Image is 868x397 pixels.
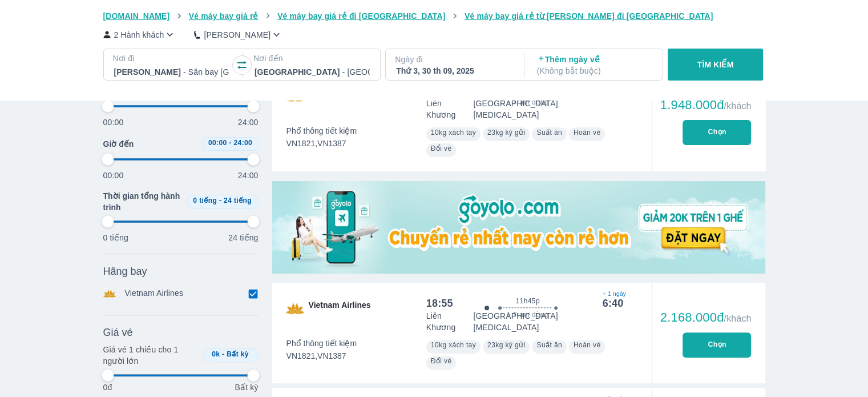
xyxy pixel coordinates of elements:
[724,314,751,323] span: /khách
[396,65,511,77] div: Thứ 3, 30 th 09, 2025
[103,11,170,21] span: [DOMAIN_NAME]
[229,139,231,147] span: -
[103,117,124,128] p: 00:00
[309,299,371,318] span: Vietnam Airlines
[574,341,601,349] span: Hoàn vé
[574,129,601,137] span: Hoàn vé
[103,382,112,393] p: 0đ
[103,170,124,181] p: 00:00
[473,98,623,121] p: [GEOGRAPHIC_DATA] [MEDICAL_DATA]
[227,350,249,358] span: Bất kỳ
[697,59,734,70] p: TÌM KIẾM
[103,232,128,243] p: 0 tiếng
[233,139,252,147] span: 24:00
[660,98,752,112] div: 1.948.000đ
[238,117,259,128] p: 24:00
[204,29,271,41] p: [PERSON_NAME]
[431,357,452,365] span: Đổi vé
[238,170,259,181] p: 24:00
[515,296,539,306] span: 11h45p
[103,10,765,22] nav: breadcrumb
[426,98,474,121] p: Liên Khương
[125,287,184,300] p: Vietnam Airlines
[212,350,220,358] span: 0k
[603,296,624,310] div: 6:40
[537,65,652,77] p: ( Không bắt buộc )
[103,326,133,339] span: Giá vé
[473,310,623,333] p: [GEOGRAPHIC_DATA] [MEDICAL_DATA]
[224,197,252,204] span: 24 tiếng
[103,29,176,41] button: 2 Hành khách
[208,139,227,147] span: 00:00
[286,125,357,137] span: Phổ thông tiết kiệm
[668,49,763,81] button: TÌM KIẾM
[537,54,652,77] p: Thêm ngày về
[228,232,258,243] p: 24 tiếng
[272,181,765,274] img: media-0
[189,11,259,21] span: Vé máy bay giá rẻ
[487,129,525,137] span: 23kg ký gửi
[724,101,751,111] span: /khách
[660,311,752,324] div: 2.168.000đ
[286,350,357,362] span: VN1821,VN1387
[103,138,134,150] span: Giờ đến
[103,190,182,213] span: Thời gian tổng hành trình
[426,310,474,333] p: Liên Khương
[426,296,453,310] div: 18:55
[431,129,476,137] span: 10kg xách tay
[193,197,217,204] span: 0 tiếng
[487,341,525,349] span: 23kg ký gửi
[219,197,221,204] span: -
[431,341,476,349] span: 10kg xách tay
[465,11,713,21] span: Vé máy bay giá rẻ từ [PERSON_NAME] đi [GEOGRAPHIC_DATA]
[114,29,164,41] p: 2 Hành khách
[103,344,198,367] p: Giá vé 1 chiều cho 1 người lớn
[277,11,445,21] span: Vé máy bay giá rẻ đi [GEOGRAPHIC_DATA]
[286,138,357,149] span: VN1821,VN1387
[222,350,224,358] span: -
[536,341,562,349] span: Suất ăn
[603,290,624,299] span: + 1 ngày
[103,264,147,278] span: Hãng bay
[235,382,258,393] p: Bất kỳ
[113,53,231,64] p: Nơi đi
[253,53,371,64] p: Nơi đến
[536,129,562,137] span: Suất ăn
[683,120,751,145] button: Chọn
[286,338,357,349] span: Phổ thông tiết kiệm
[683,332,751,358] button: Chọn
[194,29,282,41] button: [PERSON_NAME]
[395,54,512,65] p: Ngày đi
[286,299,304,318] img: VN
[431,145,452,153] span: Đổi vé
